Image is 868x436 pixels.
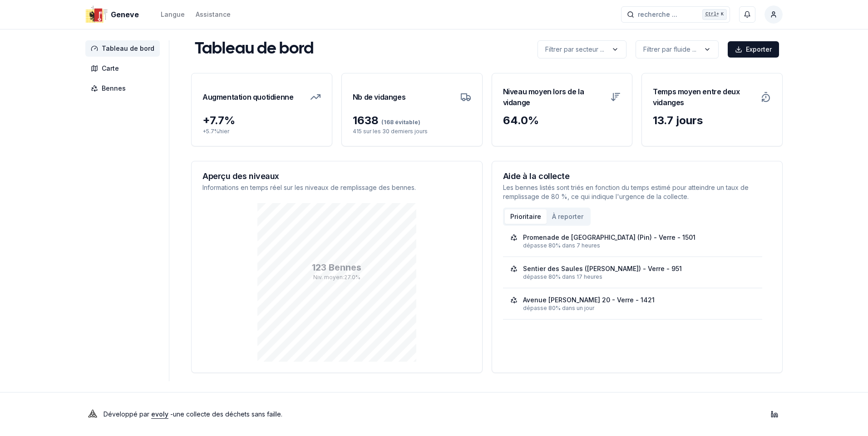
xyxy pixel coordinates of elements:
[161,10,185,19] div: Langue
[653,113,771,128] div: 13.7 jours
[195,40,314,58] h1: Tableau de bord
[85,60,163,77] a: Carte
[353,84,405,110] h3: Nb de vidanges
[503,172,772,180] h3: Aide à la collecte
[621,6,730,23] button: recherche ...Ctrl+K
[523,264,682,273] div: Sentier des Saules ([PERSON_NAME]) - Verre - 951
[523,233,695,242] div: Promenade de [GEOGRAPHIC_DATA] (Pin) - Verre - 1501
[104,408,282,421] p: Développé par - une collecte des déchets sans faille .
[538,40,626,58] button: label
[523,296,655,305] div: Avenue [PERSON_NAME] 20 - Verre - 1421
[202,183,471,192] p: Informations en temps réel sur les niveaux de remplissage des bennes.
[523,305,755,312] div: dépasse 80% dans un jour
[503,183,772,201] p: Les bennes listés sont triés en fonction du temps estimé pour atteindre un taux de remplissage de...
[353,128,471,135] p: 415 sur les 30 derniers jours
[85,80,163,97] a: Bennes
[161,9,185,20] button: Langue
[510,233,755,249] a: Promenade de [GEOGRAPHIC_DATA] (Pin) - Verre - 1501dépasse 80% dans 7 heures
[379,119,420,126] span: (168 évitable)
[728,41,779,58] button: Exporter
[643,45,696,54] p: Filtrer par fluide ...
[85,40,163,57] a: Tableau de bord
[545,45,604,54] p: Filtrer par secteur ...
[503,84,605,110] h3: Niveau moyen lors de la vidange
[202,84,293,110] h3: Augmentation quotidienne
[102,84,126,93] span: Bennes
[510,264,755,281] a: Sentier des Saules ([PERSON_NAME]) - Verre - 951dépasse 80% dans 17 heures
[202,172,471,180] h3: Aperçu des niveaux
[653,84,755,110] h3: Temps moyen entre deux vidanges
[196,9,231,20] a: Assistance
[503,113,621,128] div: 64.0 %
[353,113,471,128] div: 1638
[505,209,547,224] button: Prioritaire
[151,410,168,418] a: evoly
[523,273,755,281] div: dépasse 80% dans 17 heures
[85,4,107,25] img: Geneve Logo
[111,9,139,20] span: Geneve
[102,64,119,73] span: Carte
[202,128,321,135] p: + 5.7 % hier
[85,407,100,421] img: Evoly Logo
[523,242,755,249] div: dépasse 80% dans 7 heures
[510,296,755,312] a: Avenue [PERSON_NAME] 20 - Verre - 1421dépasse 80% dans un jour
[638,10,677,19] span: recherche ...
[636,40,719,58] button: label
[202,113,321,128] div: + 7.7 %
[547,209,589,224] button: À reporter
[102,44,154,53] span: Tableau de bord
[85,9,143,20] a: Geneve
